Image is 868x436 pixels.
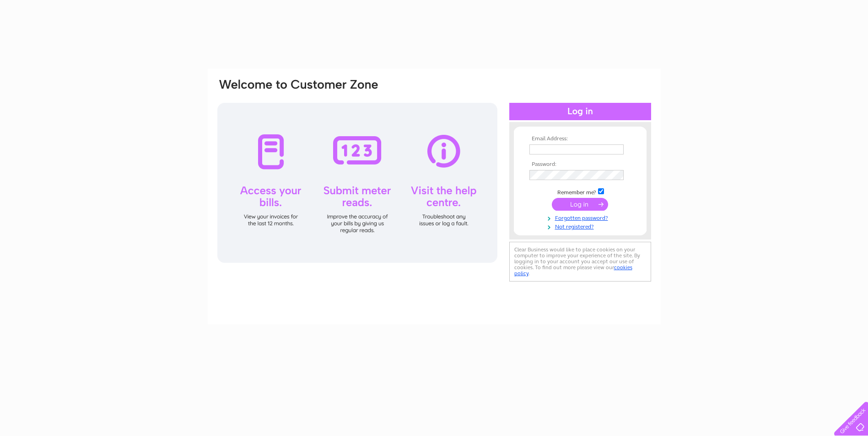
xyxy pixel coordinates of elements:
[509,242,651,282] div: Clear Business would like to place cookies on your computer to improve your experience of the sit...
[527,161,633,168] th: Password:
[529,213,633,222] a: Forgotten password?
[527,187,633,196] td: Remember me?
[527,136,633,142] th: Email Address:
[514,264,632,276] a: cookies policy
[529,222,633,230] a: Not registered?
[552,198,608,211] input: Submit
